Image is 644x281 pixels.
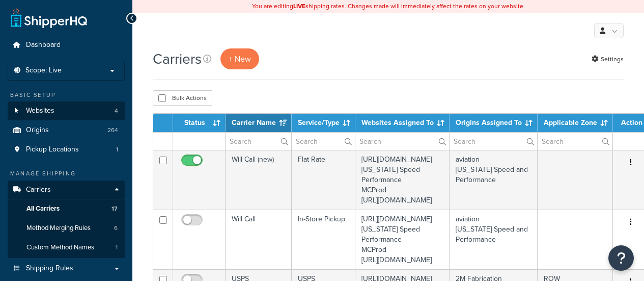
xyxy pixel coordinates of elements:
li: Method Merging Rules [8,219,125,238]
td: Will Call [226,210,292,269]
span: 1 [116,145,118,154]
input: Search [226,133,291,150]
td: Flat Rate [292,150,355,210]
span: Custom Method Names [26,243,94,252]
th: Carrier Name: activate to sort column ascending [226,114,292,132]
a: Custom Method Names 1 [8,238,125,257]
button: Open Resource Center [608,245,634,271]
span: 17 [111,205,118,213]
span: Origins [26,126,49,135]
a: Dashboard [8,36,125,55]
li: Custom Method Names [8,238,125,257]
span: 1 [116,243,118,252]
span: Dashboard [26,41,61,49]
td: aviation [US_STATE] Speed and Performance [450,210,538,269]
li: All Carriers [8,199,125,218]
span: 6 [114,224,118,233]
a: All Carriers 17 [8,199,125,218]
td: In-Store Pickup [292,210,355,269]
b: LIVE [293,2,305,11]
a: Websites 4 [8,101,125,120]
span: Websites [26,107,54,115]
span: 264 [107,126,118,135]
td: Will Call (new) [226,150,292,210]
div: Manage Shipping [8,169,125,178]
a: Settings [592,52,624,66]
span: 4 [115,107,118,115]
li: Pickup Locations [8,140,125,159]
button: Bulk Actions [153,90,212,106]
span: Method Merging Rules [26,224,91,233]
input: Search [355,133,449,150]
span: Carriers [26,186,51,194]
input: Search [450,133,537,150]
h1: Carriers [153,49,202,69]
th: Applicable Zone: activate to sort column ascending [538,114,613,132]
li: Origins [8,121,125,140]
a: Carriers [8,181,125,199]
th: Websites Assigned To: activate to sort column ascending [355,114,450,132]
th: Origins Assigned To: activate to sort column ascending [450,114,538,132]
a: Shipping Rules [8,259,125,278]
input: Search [292,133,355,150]
span: Scope: Live [25,66,62,75]
td: aviation [US_STATE] Speed and Performance [450,150,538,210]
th: Service/Type: activate to sort column ascending [292,114,355,132]
a: Method Merging Rules 6 [8,219,125,238]
li: Carriers [8,181,125,258]
div: Basic Setup [8,91,125,99]
input: Search [538,133,612,150]
td: [URL][DOMAIN_NAME] [US_STATE] Speed Performance MCProd [URL][DOMAIN_NAME] [355,150,450,210]
li: Websites [8,101,125,120]
button: + New [220,48,259,69]
th: Status: activate to sort column ascending [173,114,226,132]
span: All Carriers [26,205,60,213]
a: Origins 264 [8,121,125,140]
td: [URL][DOMAIN_NAME] [US_STATE] Speed Performance MCProd [URL][DOMAIN_NAME] [355,210,450,269]
a: Pickup Locations 1 [8,140,125,159]
span: Pickup Locations [26,145,79,154]
span: Shipping Rules [26,264,73,273]
a: ShipperHQ Home [11,8,87,28]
